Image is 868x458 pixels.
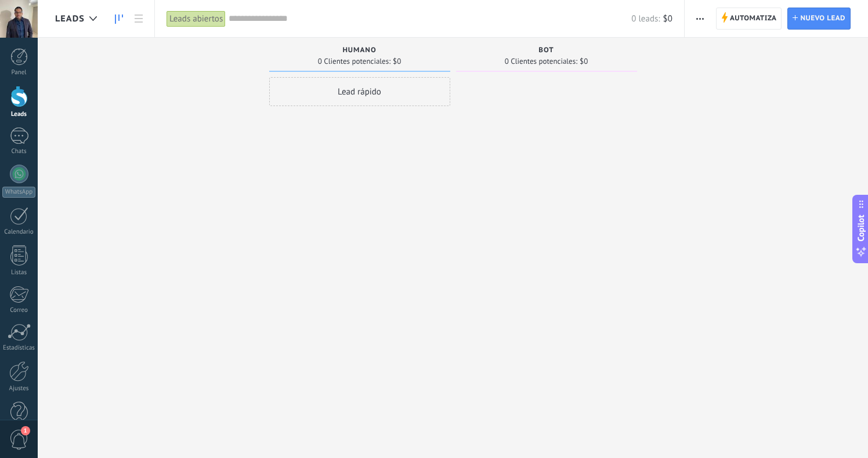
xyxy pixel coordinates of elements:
span: $0 [580,58,588,65]
div: Listas [2,269,36,277]
div: Calendario [2,228,36,236]
a: Leads [109,8,129,30]
div: BOT [462,46,631,56]
div: Ajustes [2,385,36,392]
span: $0 [393,58,401,65]
span: Copilot [855,215,867,242]
a: Nuevo lead [787,8,851,30]
div: WhatsApp [2,187,35,198]
span: $0 [663,13,672,24]
div: HUMANO [275,46,444,56]
span: Nuevo lead [800,8,845,29]
span: Leads [55,13,85,24]
span: 0 Clientes potenciales: [505,58,577,65]
div: Leads abiertos [167,10,226,27]
span: HUMANO [342,46,376,54]
span: 1 [21,426,30,435]
div: Estadísticas [2,344,36,352]
div: Chats [2,148,36,155]
div: Lead rápido [269,77,450,106]
span: BOT [538,46,554,54]
div: Leads [2,111,36,118]
div: Panel [2,69,36,77]
span: 0 leads: [631,13,660,24]
a: Lista [129,8,149,30]
a: Automatiza [716,8,782,30]
span: 0 Clientes potenciales: [318,58,390,65]
div: Correo [2,307,36,314]
span: Automatiza [730,8,777,29]
button: Más [692,8,708,30]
